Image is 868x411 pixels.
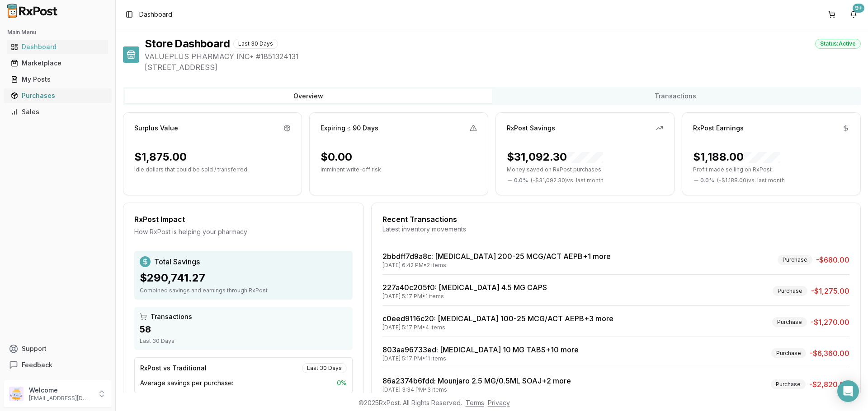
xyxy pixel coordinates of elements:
div: Dashboard [11,42,104,51]
a: Dashboard [7,39,108,55]
div: $31,092.30 [507,150,603,164]
div: Expiring ≤ 90 Days [321,124,378,133]
span: -$1,270.00 [811,317,849,328]
div: [DATE] 5:17 PM • 1 items [382,293,547,300]
button: My Posts [4,72,112,87]
a: Purchases [7,88,108,104]
div: Surplus Value [134,124,178,133]
img: RxPost Logo [4,4,61,18]
div: Purchase [771,379,806,389]
button: Support [4,341,112,357]
a: Terms [466,399,484,406]
div: Marketplace [11,59,104,68]
span: Average savings per purchase: [140,379,233,388]
span: [STREET_ADDRESS] [145,62,861,73]
div: [DATE] 5:17 PM • 11 items [382,355,579,362]
div: [DATE] 6:42 PM • 2 items [382,262,611,269]
a: 803aa96733ed: [MEDICAL_DATA] 10 MG TABS+10 more [382,345,579,354]
h2: Main Menu [7,29,108,36]
a: 86a2374b6fdd: Mounjaro 2.5 MG/0.5ML SOAJ+2 more [382,376,571,385]
div: 9+ [853,4,864,13]
div: Purchase [773,286,807,296]
div: Purchase [778,255,812,265]
span: -$680.00 [816,254,849,265]
button: Overview [125,89,492,103]
span: -$1,275.00 [811,286,849,296]
div: [DATE] 3:34 PM • 3 items [382,386,571,393]
a: Privacy [488,399,510,406]
div: $1,188.00 [693,150,780,164]
span: -$2,820.00 [809,379,849,390]
div: RxPost vs Traditional [140,364,207,373]
span: ( - $1,188.00 ) vs. last month [717,177,785,184]
div: Last 30 Days [140,337,347,345]
button: Sales [4,105,112,119]
div: $290,741.27 [140,271,347,285]
div: Open Intercom Messenger [837,380,859,402]
button: Dashboard [4,40,112,54]
button: Marketplace [4,56,112,70]
span: -$6,360.00 [810,348,849,359]
span: VALUEPLUS PHARMACY INC • # 1851324131 [145,51,861,62]
div: My Posts [11,75,104,84]
div: How RxPost is helping your pharmacy [134,227,353,236]
span: ( - $31,092.30 ) vs. last month [531,177,604,184]
span: Feedback [22,360,52,369]
span: Dashboard [139,10,172,19]
div: Recent Transactions [382,214,849,225]
div: RxPost Savings [507,124,555,133]
div: [DATE] 5:17 PM • 4 items [382,324,613,331]
button: Purchases [4,88,112,103]
div: Purchase [772,317,807,327]
a: Marketplace [7,55,108,71]
div: Sales [11,107,104,116]
img: User avatar [9,387,24,401]
a: Sales [7,104,108,120]
p: Imminent write-off risk [321,166,477,173]
button: Feedback [4,357,112,373]
div: Latest inventory movements [382,225,849,234]
div: Purchase [771,348,806,358]
nav: breadcrumb [139,10,172,19]
div: RxPost Impact [134,214,353,225]
a: 227a40c205f0: [MEDICAL_DATA] 4.5 MG CAPS [382,283,547,292]
p: [EMAIL_ADDRESS][DOMAIN_NAME] [29,395,92,402]
a: My Posts [7,71,108,88]
div: $0.00 [321,150,352,164]
div: Last 30 Days [233,39,278,49]
button: 9+ [846,7,861,22]
button: Transactions [492,89,859,103]
p: Money saved on RxPost purchases [507,166,663,173]
span: 0 % [337,379,347,388]
span: 0.0 % [514,177,528,184]
span: 0.0 % [700,177,714,184]
p: Welcome [29,386,92,395]
span: Total Savings [154,256,200,267]
a: c0eed9116c20: [MEDICAL_DATA] 100-25 MCG/ACT AEPB+3 more [382,314,613,323]
div: Last 30 Days [302,363,347,373]
div: Purchases [11,91,104,100]
span: Transactions [151,312,192,321]
a: 2bbdff7d9a8c: [MEDICAL_DATA] 200-25 MCG/ACT AEPB+1 more [382,252,611,261]
div: RxPost Earnings [693,124,744,133]
h1: Store Dashboard [145,37,230,51]
p: Idle dollars that could be sold / transferred [134,166,291,173]
div: 58 [140,323,347,336]
div: Combined savings and earnings through RxPost [140,287,347,294]
div: Status: Active [815,39,861,49]
p: Profit made selling on RxPost [693,166,849,173]
div: $1,875.00 [134,150,187,164]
